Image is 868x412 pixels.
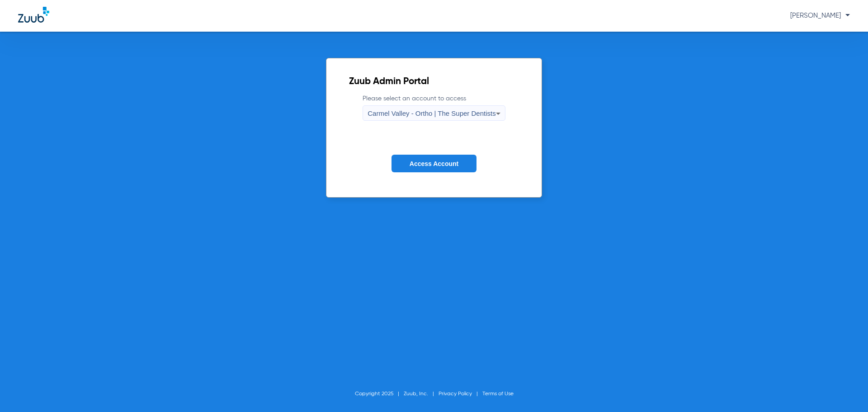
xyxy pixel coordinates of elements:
span: Access Account [410,160,458,167]
span: Carmel Valley - Ortho | The Super Dentists [368,109,495,117]
img: Zuub Logo [18,7,49,23]
span: [PERSON_NAME] [790,12,850,19]
li: Zuub, Inc. [404,389,439,398]
label: Please select an account to access [363,94,505,121]
a: Terms of Use [482,391,514,397]
button: Access Account [392,155,476,172]
h2: Zuub Admin Portal [349,77,519,86]
a: Privacy Policy [439,391,472,397]
li: Copyright 2025 [355,389,404,398]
